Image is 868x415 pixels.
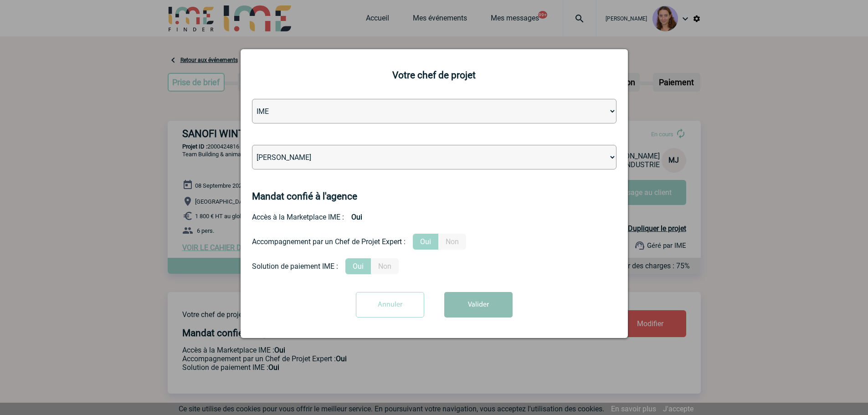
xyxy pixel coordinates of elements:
label: Non [438,234,466,250]
div: Accompagnement par un Chef de Projet Expert : [252,237,406,246]
div: Accès à la Marketplace IME : [252,209,616,225]
div: Prestation payante [252,234,616,250]
label: Oui [345,258,371,274]
button: Valider [444,292,513,318]
label: Oui [413,234,438,250]
h2: Votre chef de projet [252,70,616,81]
h4: Mandat confié à l'agence [252,191,357,202]
div: Conformité aux process achat client, Prise en charge de la facturation, Mutualisation de plusieur... [252,258,616,274]
b: Oui [344,209,370,225]
label: Non [371,258,399,274]
input: Annuler [356,292,424,318]
div: Solution de paiement IME : [252,262,338,271]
